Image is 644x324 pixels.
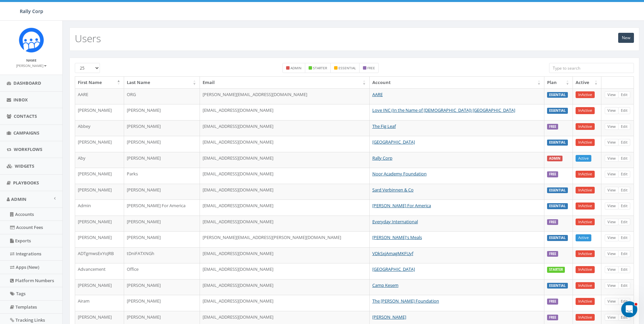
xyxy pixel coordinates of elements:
[372,155,392,161] a: Rally Corp
[75,263,124,279] td: Advancement
[372,314,406,320] a: [PERSON_NAME]
[605,314,619,321] a: View
[200,263,370,279] td: [EMAIL_ADDRESS][DOMAIN_NAME]
[14,113,37,119] span: Contacts
[576,123,595,130] a: InActive
[547,315,558,321] label: FREE
[372,219,418,225] a: Everyday International
[13,130,39,136] span: Campaigns
[16,62,47,68] a: [PERSON_NAME]
[605,202,619,210] a: View
[547,124,558,130] label: FREE
[367,66,375,70] small: free
[547,267,565,273] label: STARTER
[26,58,37,63] small: Name
[200,216,370,232] td: [EMAIL_ADDRESS][DOMAIN_NAME]
[124,216,200,232] td: [PERSON_NAME]
[576,171,595,178] a: InActive
[124,247,200,263] td: tDniFATXNGh
[605,219,619,226] a: View
[576,107,595,114] a: InActive
[75,88,124,104] td: AARE
[605,282,619,289] a: View
[372,171,427,177] a: Noor Academy Foundation
[605,171,619,178] a: View
[372,202,431,209] a: [PERSON_NAME] For America
[576,219,595,226] a: InActive
[547,171,558,177] label: FREE
[75,216,124,232] td: [PERSON_NAME]
[544,77,573,88] th: Plan: activate to sort column ascending
[372,266,415,272] a: [GEOGRAPHIC_DATA]
[547,283,568,289] label: ESSENTIAL
[19,27,44,53] img: Icon_1.png
[372,282,398,288] a: Camp Kesem
[621,301,637,317] iframe: Intercom live chat
[605,91,619,98] a: View
[16,63,47,68] small: [PERSON_NAME]
[547,108,568,114] label: ESSENTIAL
[200,184,370,200] td: [EMAIL_ADDRESS][DOMAIN_NAME]
[605,123,619,130] a: View
[124,120,200,136] td: [PERSON_NAME]
[576,282,595,289] a: InActive
[290,66,302,70] small: admin
[75,136,124,152] td: [PERSON_NAME]
[618,171,630,178] a: Edit
[547,187,568,193] label: ESSENTIAL
[75,168,124,184] td: [PERSON_NAME]
[124,295,200,311] td: [PERSON_NAME]
[618,155,630,162] a: Edit
[605,250,619,257] a: View
[200,152,370,168] td: [EMAIL_ADDRESS][DOMAIN_NAME]
[124,88,200,104] td: ORG
[200,136,370,152] td: [EMAIL_ADDRESS][DOMAIN_NAME]
[124,184,200,200] td: [PERSON_NAME]
[547,219,558,225] label: FREE
[605,234,619,241] a: View
[124,136,200,152] td: [PERSON_NAME]
[372,187,414,193] a: Sard Verbinnen & Co
[338,66,356,70] small: essential
[618,33,634,43] a: New
[75,199,124,216] td: Admin
[547,92,568,98] label: ESSENTIAL
[124,263,200,279] td: Office
[200,77,370,88] th: Email: activate to sort column ascending
[124,77,200,88] th: Last Name: activate to sort column ascending
[618,107,630,114] a: Edit
[75,247,124,263] td: ADTgmwsExYoJRB
[200,120,370,136] td: [EMAIL_ADDRESS][DOMAIN_NAME]
[618,187,630,194] a: Edit
[75,295,124,311] td: Airam
[618,219,630,226] a: Edit
[75,184,124,200] td: [PERSON_NAME]
[618,91,630,98] a: Edit
[618,234,630,241] a: Edit
[605,298,619,305] a: View
[124,168,200,184] td: Parks
[75,152,124,168] td: Aby
[372,139,415,145] a: [GEOGRAPHIC_DATA]
[576,91,595,98] a: InActive
[549,63,634,73] input: Type to search
[75,279,124,295] td: [PERSON_NAME]
[200,231,370,247] td: [PERSON_NAME][EMAIL_ADDRESS][PERSON_NAME][DOMAIN_NAME]
[547,140,568,146] label: ESSENTIAL
[618,139,630,146] a: Edit
[618,123,630,130] a: Edit
[618,202,630,210] a: Edit
[576,155,591,162] a: Active
[547,203,568,209] label: ESSENTIAL
[372,123,396,129] a: The Fig Leaf
[20,8,43,14] span: Rally Corp
[576,139,595,146] a: InActive
[372,91,383,97] a: AARE
[547,299,558,305] label: FREE
[576,250,595,257] a: InActive
[372,234,422,240] a: [PERSON_NAME]'s Meals
[124,279,200,295] td: [PERSON_NAME]
[75,77,124,88] th: First Name: activate to sort column descending
[576,266,595,273] a: InActive
[618,314,630,321] a: Edit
